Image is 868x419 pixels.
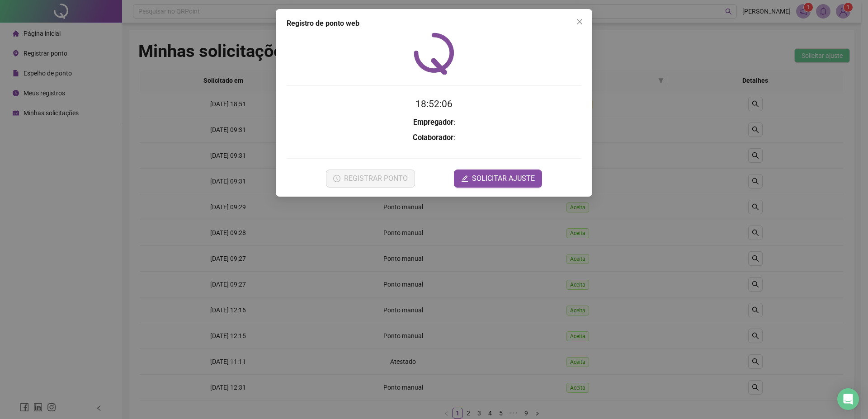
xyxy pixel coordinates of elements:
span: close [576,18,583,25]
span: SOLICITAR AJUSTE [472,173,535,184]
h3: : [287,132,581,144]
strong: Empregador [413,118,453,127]
h3: : [287,117,581,128]
div: Registro de ponto web [287,18,581,29]
time: 18:52:06 [415,99,453,109]
div: Open Intercom Messenger [837,388,859,410]
button: REGISTRAR PONTO [326,169,415,188]
button: Close [572,14,587,29]
button: editSOLICITAR AJUSTE [454,169,542,188]
span: edit [461,175,468,182]
strong: Colaborador [413,133,453,142]
img: QRPoint [414,33,454,75]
